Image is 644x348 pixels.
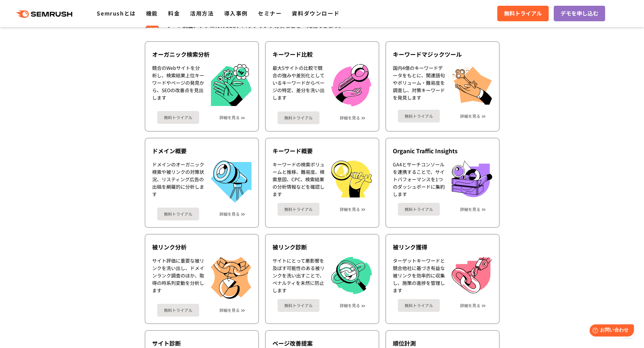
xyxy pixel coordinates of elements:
[340,303,360,308] a: 詳細を見る
[393,147,492,155] div: Organic Traffic Insights
[211,64,252,106] img: オーガニック検索分析
[168,9,180,17] a: 料金
[219,212,240,216] a: 詳細を見る
[190,9,214,17] a: 活用方法
[452,64,492,105] img: キーワードマジックツール
[272,161,325,198] div: キーワードの検索ボリュームと推移、難易度、検索意図、CPC、検索結果の分析情報などを確認します
[272,147,372,155] div: キーワード概要
[278,111,319,124] a: 無料トライアル
[157,304,199,317] a: 無料トライアル
[157,208,199,220] a: 無料トライアル
[272,50,372,58] div: キーワード比較
[398,110,440,123] a: 無料トライアル
[393,339,492,347] div: 順位計測
[152,161,204,203] div: ドメインのオーガニック検索や被リンクの対策状況、リスティング広告の出稿を網羅的に分析します
[331,257,372,294] img: 被リンク診断
[219,115,240,120] a: 詳細を見る
[152,50,252,58] div: オーガニック検索分析
[272,339,372,347] div: ページ改善提案
[278,203,319,216] a: 無料トライアル
[460,114,480,118] a: 詳細を見る
[211,257,252,299] img: 被リンク分析
[211,161,252,203] img: ドメイン概要
[554,6,605,21] a: デモを申し込む
[272,257,325,294] div: サイトにとって悪影響を及ぼす可能性のある被リンクを洗い出すことで、ペナルティを未然に防止します
[258,9,282,17] a: セミナー
[460,303,480,308] a: 詳細を見る
[393,161,445,198] div: GA4とサーチコンソールを連携することで、サイトパフォーマンスを1つのダッシュボードに集約します
[224,9,248,17] a: 導入事例
[393,243,492,251] div: 被リンク獲得
[152,64,204,106] div: 競合のWebサイトを分析し、検索結果上位キーワードやページの発見から、SEOの改善点を見出します
[152,243,252,251] div: 被リンク分析
[560,9,598,18] span: デモを申し込む
[340,115,360,120] a: 詳細を見る
[152,257,204,299] div: サイト評価に重要な被リンクを洗い出し、ドメインランク調査のほか、取得の時系列変動を分析します
[393,64,445,105] div: 国内4億のキーワードデータをもとに、関連語句やボリューム・難易度を調査し、対策キーワードを発見します
[584,322,637,341] iframe: Help widget launcher
[292,9,339,17] a: 資料ダウンロード
[219,308,240,313] a: 詳細を見る
[398,203,440,216] a: 無料トライアル
[152,147,252,155] div: ドメイン概要
[157,111,199,124] a: 無料トライアル
[331,64,371,106] img: キーワード比較
[278,299,319,312] a: 無料トライアル
[272,64,325,106] div: 最大5サイトの比較で競合の強みや差別化としているキーワードからページの特定、差分を洗い出します
[331,161,372,197] img: キーワード概要
[460,207,480,212] a: 詳細を見る
[393,50,492,58] div: キーワードマジックツール
[452,257,492,293] img: 被リンク獲得
[398,299,440,312] a: 無料トライアル
[504,9,542,18] span: 無料トライアル
[497,6,549,21] a: 無料トライアル
[146,9,158,17] a: 機能
[152,339,252,347] div: サイト診断
[97,9,136,17] a: Semrushとは
[452,161,492,197] img: Organic Traffic Insights
[340,207,360,212] a: 詳細を見る
[272,243,372,251] div: 被リンク診断
[393,257,445,294] div: ターゲットキーワードと競合他社に基づき有益な被リンクを効率的に収集し、施策の進捗を管理します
